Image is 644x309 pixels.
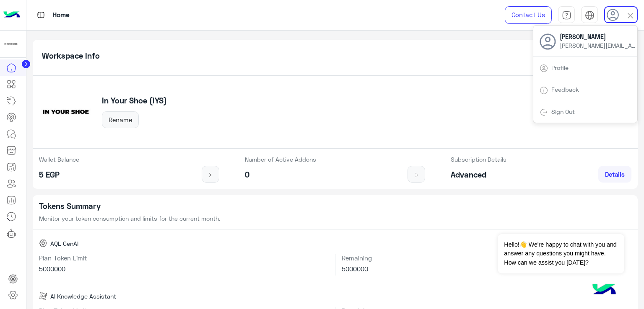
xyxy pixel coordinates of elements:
[245,170,316,180] h5: 0
[39,155,79,164] p: Wallet Balance
[411,172,422,178] img: icon
[451,170,506,180] h5: Advanced
[585,10,595,20] img: tab
[551,86,579,93] a: Feedback
[626,11,635,21] img: close
[245,155,316,164] p: Number of Active Addons
[605,170,625,178] span: Details
[342,254,631,262] h6: Remaining
[39,254,329,262] h6: Plan Token Limit
[551,108,575,115] a: Sign Out
[39,85,93,139] img: workspace-image
[505,6,552,24] a: Contact Us
[558,6,575,24] a: tab
[50,239,78,248] span: AQL GenAI
[39,265,329,273] h6: 5000000
[589,276,619,305] img: hulul-logo.png
[39,170,79,180] h5: 5 EGP
[205,172,216,178] img: icon
[562,10,571,20] img: tab
[451,155,506,164] p: Subscription Details
[540,86,548,95] img: tab
[50,292,116,301] span: AI Knowledge Assistant
[551,64,569,71] a: Profile
[540,64,548,72] img: tab
[36,10,46,20] img: tab
[39,239,47,247] img: AQL GenAI
[102,96,167,106] h5: In Your Shoe (IYS)
[39,201,632,211] h5: Tokens Summary
[39,214,632,223] p: Monitor your token consumption and limits for the current month.
[3,6,20,24] img: Logo
[540,108,548,116] img: tab
[598,166,631,183] a: Details
[102,111,139,128] button: Rename
[498,234,624,273] span: Hello!👋 We're happy to chat with you and answer any questions you might have. How can we assist y...
[42,51,100,61] h5: Workspace Info
[560,41,635,50] span: [PERSON_NAME][EMAIL_ADDRESS][DOMAIN_NAME]
[342,265,631,273] h6: 5000000
[52,10,70,21] p: Home
[560,32,635,41] span: [PERSON_NAME]
[3,36,18,51] img: 923305001092802
[39,292,47,300] img: AI Knowledge Assistant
